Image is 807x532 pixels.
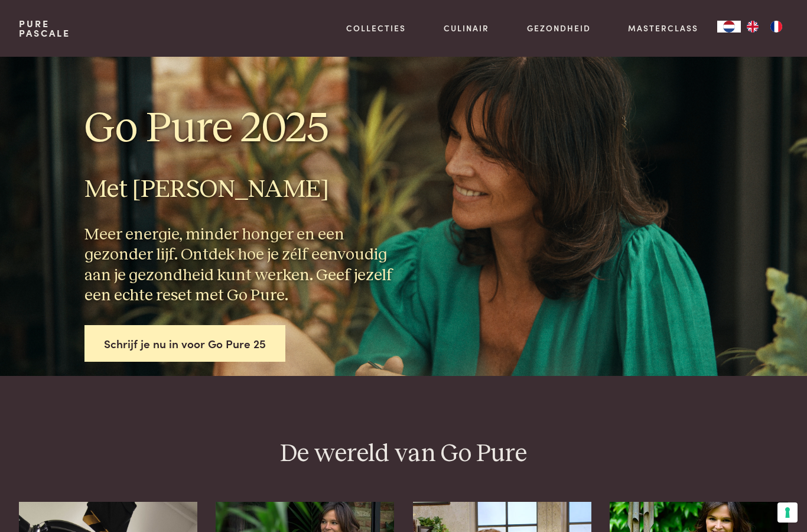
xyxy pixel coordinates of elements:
[444,22,489,34] a: Culinair
[346,22,406,34] a: Collecties
[628,22,698,34] a: Masterclass
[527,22,591,34] a: Gezondheid
[84,325,285,362] a: Schrijf je nu in voor Go Pure 25
[741,21,764,33] a: EN
[84,174,394,206] h2: Met [PERSON_NAME]
[741,21,788,33] ul: Language list
[717,21,741,33] a: NL
[777,502,798,523] button: Uw voorkeuren voor toestemming voor trackingtechnologieën
[84,225,394,306] h3: Meer energie, minder honger en een gezonder lijf. Ontdek hoe je zélf eenvoudig aan je gezondheid ...
[84,102,394,155] h1: Go Pure 2025
[764,21,788,33] a: FR
[717,21,788,33] aside: Language selected: Nederlands
[717,21,741,33] div: Language
[19,439,788,470] h2: De wereld van Go Pure
[19,19,70,38] a: PurePascale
